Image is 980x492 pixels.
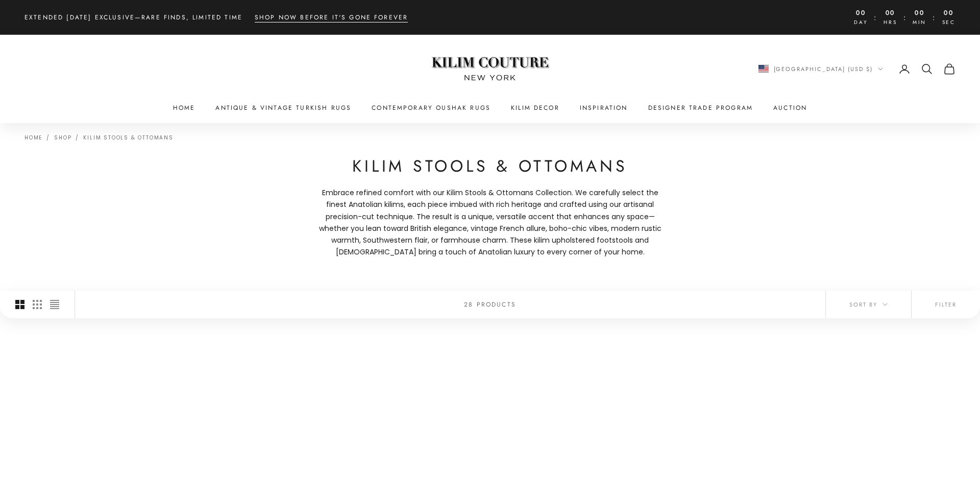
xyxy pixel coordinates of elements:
span: [GEOGRAPHIC_DATA] (USD $) [774,64,873,74]
button: Filter [912,291,980,318]
nav: Breadcrumb [24,133,174,140]
countdown-timer: This offer expires on September 7, 2025 at 11:59 pm [854,8,955,27]
img: United States [758,65,769,73]
nav: Primary navigation [24,103,955,113]
button: Change country or currency [758,64,884,74]
a: Contemporary Oushak Rugs [372,103,491,113]
span: Hrs [884,18,897,27]
p: 28 products [464,299,516,310]
countdown-timer-flip: 00 [942,8,955,18]
a: Designer Trade Program [648,103,753,113]
a: Shop Now Before It's Gone Forever [255,12,408,22]
button: Switch to smaller product images [33,291,42,318]
a: Home [24,134,42,142]
nav: Secondary navigation [758,63,956,75]
a: Kilim Stools & Ottomans [83,134,173,142]
img: Logo of Kilim Couture New York [426,44,554,93]
span: Embrace refined comfort with our Kilim Stools & Ottomans Collection. We carefully select the fine... [316,187,664,258]
span: : [903,12,907,24]
countdown-timer-flip: 00 [884,8,897,18]
countdown-timer-flip: 00 [913,8,926,18]
a: Auction [773,103,807,113]
countdown-timer-flip: 00 [854,8,868,18]
span: Sec [942,18,955,27]
a: Inspiration [580,103,628,113]
span: Day [854,18,868,27]
p: Extended [DATE] Exclusive—Rare Finds, Limited Time [24,12,242,22]
summary: Kilim Decor [511,103,559,113]
button: Switch to larger product images [15,291,24,318]
span: Min [913,18,926,27]
a: Shop [54,134,71,142]
h1: Kilim Stools & Ottomans [316,156,664,177]
span: : [874,12,877,24]
span: : [933,12,936,24]
button: Switch to compact product images [50,291,59,318]
span: Sort by [849,300,888,309]
button: Sort by [826,291,911,318]
a: Antique & Vintage Turkish Rugs [215,103,351,113]
a: Home [173,103,195,113]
